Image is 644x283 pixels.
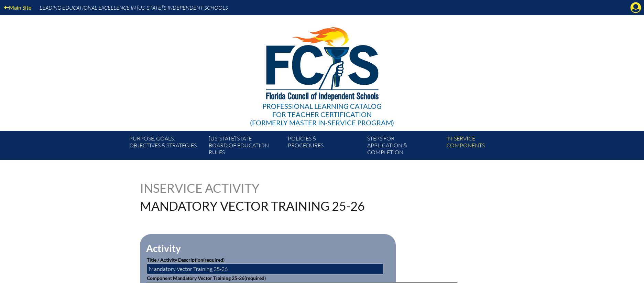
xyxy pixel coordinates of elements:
label: Component Mandatory Vector Training 25-26 [147,275,266,281]
span: (required) [244,275,266,281]
span: (required) [203,257,225,263]
h1: Mandatory Vector Training 25-26 [140,200,366,212]
a: [US_STATE] StateBoard of Education rules [206,134,285,160]
label: Title / Activity Description [147,257,225,263]
legend: Activity [145,242,182,254]
a: Purpose, goals,objectives & strategies [127,134,206,160]
a: Policies &Procedures [285,134,364,160]
img: FCISlogo221.eps [251,15,393,109]
svg: Manage account [630,2,641,13]
a: In-servicecomponents [444,134,523,160]
a: Steps forapplication & completion [364,134,444,160]
span: for Teacher Certification [272,110,372,118]
div: Professional Learning Catalog (formerly Master In-service Program) [250,102,394,127]
h1: Inservice Activity [140,182,279,194]
a: Main Site [1,3,34,12]
a: Professional Learning Catalog for Teacher Certification(formerly Master In-service Program) [247,14,397,128]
